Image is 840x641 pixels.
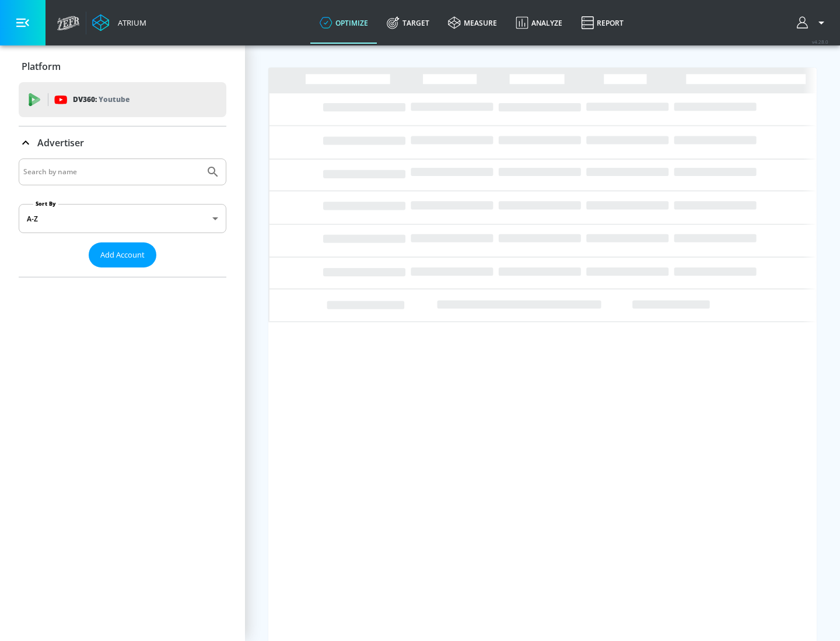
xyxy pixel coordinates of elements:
a: Target [377,2,439,44]
a: Atrium [92,14,146,31]
div: Advertiser [19,126,226,159]
div: DV360: Youtube [19,82,226,117]
a: optimize [310,2,377,44]
span: v 4.28.0 [812,38,828,45]
p: Youtube [99,93,129,105]
div: Atrium [113,17,146,28]
span: Add Account [100,248,145,262]
div: Platform [19,50,226,83]
div: A-Z [19,204,226,233]
p: Platform [22,60,61,73]
a: Report [572,2,633,44]
p: Advertiser [37,136,84,149]
a: measure [439,2,506,44]
label: Sort By [33,200,58,207]
nav: list of Advertiser [19,267,226,277]
div: Advertiser [19,159,226,277]
a: Analyze [506,2,572,44]
button: Add Account [89,242,156,267]
input: Search by name [23,164,200,179]
p: DV360: [73,93,129,106]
